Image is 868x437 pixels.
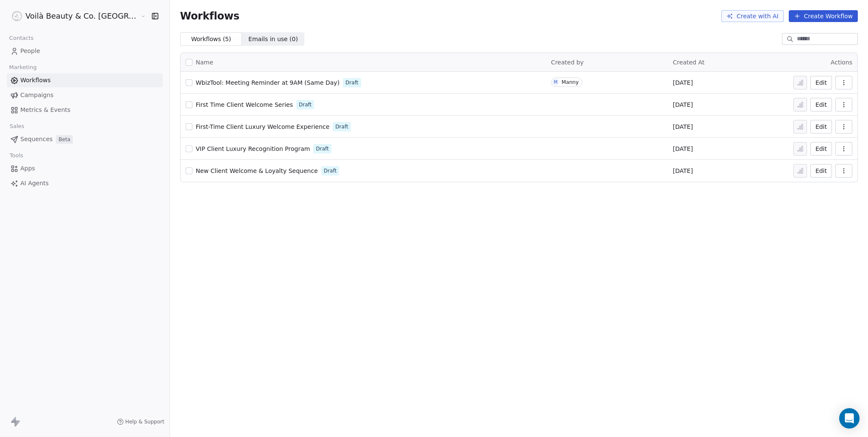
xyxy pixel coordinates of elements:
button: Edit [810,164,832,178]
button: Edit [810,76,832,89]
a: First Time Client Welcome Series [196,100,293,109]
span: Draft [299,101,312,109]
span: Voilà Beauty & Co. [GEOGRAPHIC_DATA] [25,11,139,22]
span: Campaigns [20,91,53,100]
span: Draft [324,167,337,175]
a: Metrics & Events [7,103,163,117]
span: Emails in use ( 0 ) [248,35,298,44]
a: Workflows [7,73,163,87]
span: Created by [551,59,584,66]
span: New Client Welcome & Loyalty Sequence [196,167,318,174]
span: First Time Client Welcome Series [196,101,293,108]
span: Sales [6,120,28,133]
span: Name [196,58,213,67]
span: Help & Support [125,418,164,425]
span: Metrics & Events [20,106,70,114]
a: People [7,44,163,58]
a: WbizTool: Meeting Reminder at 9AM (Same Day) [196,78,339,87]
span: Sequences [20,135,53,144]
button: Voilà Beauty & Co. [GEOGRAPHIC_DATA] [10,9,134,23]
span: Draft [345,79,358,86]
a: SequencesBeta [7,132,163,146]
span: [DATE] [673,78,693,87]
span: Workflows [20,76,51,85]
a: VIP Client Luxury Recognition Program [196,145,310,153]
span: [DATE] [673,122,693,131]
a: Help & Support [117,418,164,425]
span: Tools [6,149,27,162]
span: People [20,47,40,56]
a: AI Agents [7,176,163,190]
img: Voila_Beauty_And_Co_Logo.png [12,11,22,21]
a: New Client Welcome & Loyalty Sequence [196,167,318,175]
span: [DATE] [673,167,693,175]
span: WbizTool: Meeting Reminder at 9AM (Same Day) [196,79,339,86]
span: Draft [316,145,328,153]
span: [DATE] [673,100,693,109]
span: Actions [831,59,852,66]
button: Edit [810,98,832,111]
a: First-Time Client Luxury Welcome Experience [196,122,330,131]
div: Open Intercom Messenger [839,408,860,429]
span: VIP Client Luxury Recognition Program [196,145,310,152]
span: First-Time Client Luxury Welcome Experience [196,123,330,130]
span: Beta [56,135,73,144]
div: M [554,79,558,86]
span: AI Agents [20,179,49,188]
span: Contacts [6,32,37,45]
span: Draft [335,123,348,131]
button: Edit [810,120,832,134]
button: Edit [810,142,832,156]
span: Marketing [6,61,40,74]
span: Apps [20,164,35,173]
a: Campaigns [7,88,163,102]
span: Workflows [180,10,239,22]
span: Created At [673,59,705,66]
button: Create Workflow [789,10,858,22]
a: Apps [7,161,163,175]
div: Manny [562,79,579,85]
button: Create with AI [721,10,784,22]
span: [DATE] [673,145,693,153]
